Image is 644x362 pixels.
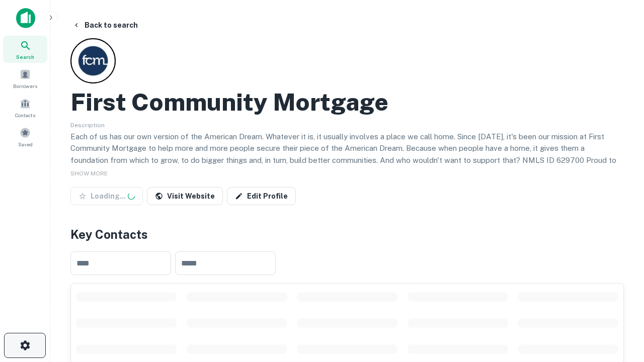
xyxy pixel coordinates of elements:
a: Borrowers [3,65,47,92]
span: Contacts [15,111,35,119]
p: Each of us has our own version of the American Dream. Whatever it is, it usually involves a place... [70,131,624,178]
span: Saved [18,140,33,148]
span: SHOW MORE [70,170,108,177]
span: Description [70,122,105,129]
h4: Key Contacts [70,225,624,243]
a: Contacts [3,94,47,121]
iframe: Chat Widget [594,249,644,298]
a: Saved [3,123,47,150]
img: capitalize-icon.png [16,8,35,28]
span: Borrowers [13,82,37,90]
span: Search [16,53,34,61]
button: Back to search [68,16,142,34]
a: Edit Profile [227,187,296,205]
a: Visit Website [147,187,223,205]
a: Search [3,36,47,63]
h2: First Community Mortgage [70,87,388,117]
